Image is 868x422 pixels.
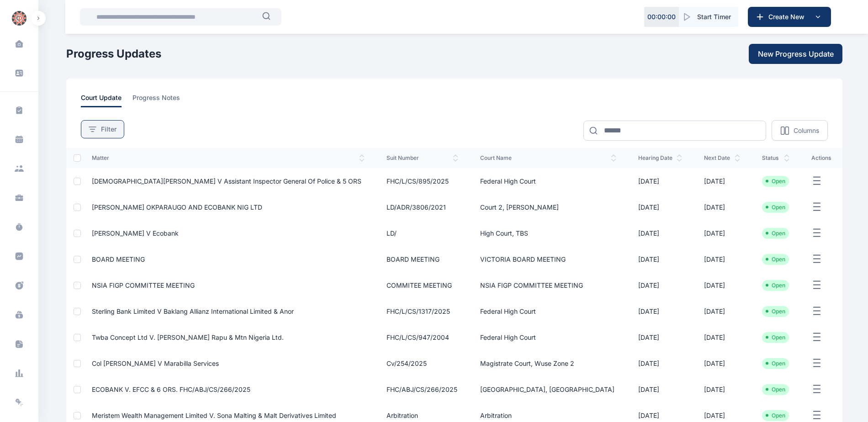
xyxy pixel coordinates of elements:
a: Col [PERSON_NAME] v Marabilla Services [92,359,219,367]
span: suit number [386,154,458,162]
h1: Progress Updates [66,47,161,61]
button: Columns [772,120,828,141]
li: Open [766,256,785,263]
a: court update [81,93,132,107]
li: Open [766,308,785,315]
a: ECOBANK V. EFCC & 6 ORS. FHC/ABJ/CS/266/2025 [92,385,250,393]
td: Federal High Court [469,168,627,194]
span: hearing date [638,154,683,162]
a: [PERSON_NAME] v Ecobank [92,229,179,237]
a: [DEMOGRAPHIC_DATA][PERSON_NAME] v Assistant Inspector General of Police & 5 ORS [92,177,361,185]
td: [DATE] [627,376,693,402]
li: Open [766,178,785,185]
li: Open [766,204,785,211]
td: Court 2, [PERSON_NAME] [469,194,627,220]
td: High Court, TBS [469,220,627,246]
td: [DATE] [627,168,693,194]
td: [DATE] [627,350,693,376]
li: Open [766,386,785,393]
span: court update [81,93,122,107]
td: [DATE] [693,168,751,194]
td: Federal High Court [469,324,627,350]
td: VICTORIA BOARD MEETING [469,246,627,272]
td: [DATE] [693,246,751,272]
td: [GEOGRAPHIC_DATA], [GEOGRAPHIC_DATA] [469,376,627,402]
button: Start Timer [679,7,738,27]
td: [DATE] [693,194,751,220]
td: [DATE] [627,272,693,298]
a: Sterling Bank Limited v Baklang Allianz International Limited & Anor [92,307,294,315]
td: [DATE] [627,324,693,350]
button: Filter [81,120,124,138]
p: Columns [794,126,819,135]
td: [DATE] [627,246,693,272]
td: [DATE] [693,272,751,298]
a: progress notes [132,93,191,107]
span: New Progress Update [758,48,834,59]
span: status [762,154,789,162]
a: BOARD MEETING [92,255,145,263]
li: Open [766,360,785,367]
td: [DATE] [693,220,751,246]
td: [DATE] [693,324,751,350]
td: Federal High Court [469,298,627,324]
td: [DATE] [627,220,693,246]
td: [DATE] [693,298,751,324]
button: Create New [748,7,831,27]
span: progress notes [132,93,180,107]
li: Open [766,282,785,289]
a: Twba Concept Ltd V. [PERSON_NAME] Rapu & Mtn Nigeria Ltd. [92,333,284,341]
span: Filter [101,125,116,134]
td: LD/ [376,220,469,246]
td: FHC/L/CS/947/2004 [376,324,469,350]
a: [PERSON_NAME] OKPARAUGO AND ECOBANK NIG LTD [92,203,262,211]
td: [DATE] [693,376,751,402]
td: NSIA FIGP COMMITTEE MEETING [469,272,627,298]
td: FHC/L/CS/895/2025 [376,168,469,194]
td: Magistrate Court, Wuse Zone 2 [469,350,627,376]
span: Start Timer [697,12,731,21]
li: Open [766,334,785,341]
td: COMMITEE MEETING [376,272,469,298]
span: next date [704,154,740,162]
a: NSIA FIGP COMMITTEE MEETING [92,281,195,289]
td: [DATE] [627,298,693,324]
li: Open [766,230,785,237]
td: [DATE] [627,194,693,220]
span: Create New [765,12,812,21]
p: 00 : 00 : 00 [647,12,676,21]
td: FHC/L/CS/1317/2025 [376,298,469,324]
td: FHC/ABJ/CS/266/2025 [376,376,469,402]
td: LD/ADR/3806/2021 [376,194,469,220]
td: BOARD MEETING [376,246,469,272]
button: New Progress Update [749,44,842,64]
td: [DATE] [693,350,751,376]
td: cv/254/2025 [376,350,469,376]
span: actions [811,154,831,162]
span: court name [480,154,616,162]
li: Open [766,412,785,419]
a: Meristem Wealth Management Limited v. Sona Malting & Malt Derivatives Limited [92,411,336,419]
span: matter [92,154,365,162]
